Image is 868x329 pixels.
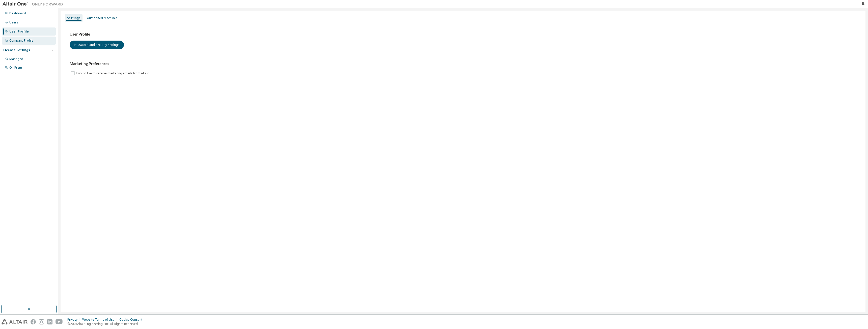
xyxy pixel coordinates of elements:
p: © 2025 Altair Engineering, Inc. All Rights Reserved. [67,322,145,326]
div: Managed [9,57,23,61]
div: Users [9,20,18,24]
div: On Prem [9,66,22,70]
div: Cookie Consent [119,318,145,322]
div: Dashboard [9,11,26,15]
div: Company Profile [9,39,33,43]
img: youtube.svg [56,319,63,324]
img: facebook.svg [31,319,36,324]
div: Settings [67,16,80,20]
button: Password and Security Settings [70,41,124,49]
div: License Settings [3,48,30,52]
h3: Marketing Preferences [70,61,856,66]
img: linkedin.svg [47,319,52,324]
img: altair_logo.svg [2,319,28,324]
img: Altair One [3,2,66,7]
img: instagram.svg [39,319,44,324]
div: User Profile [9,29,29,34]
label: I would like to receive marketing emails from Altair [76,70,150,76]
div: Privacy [67,318,82,322]
h3: User Profile [70,32,856,37]
div: Authorized Machines [87,16,118,20]
div: Website Terms of Use [82,318,119,322]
